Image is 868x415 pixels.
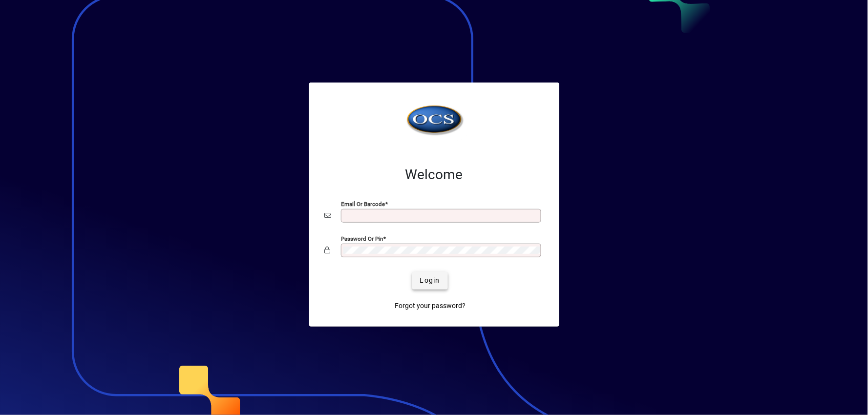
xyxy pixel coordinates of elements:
span: Login [420,275,440,286]
mat-label: Email or Barcode [341,200,385,207]
button: Login [412,272,448,290]
mat-label: Password or Pin [341,235,383,242]
a: Forgot your password? [391,297,469,315]
h2: Welcome [325,166,544,183]
span: Forgot your password? [395,301,466,311]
